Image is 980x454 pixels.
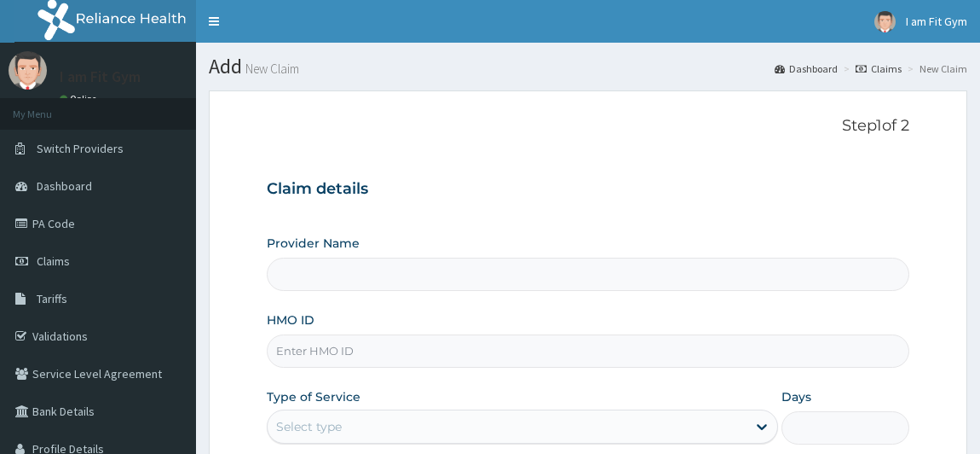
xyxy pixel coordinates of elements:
[60,93,101,105] a: Online
[775,61,838,76] a: Dashboard
[874,11,896,32] img: User Image
[267,311,314,329] label: HMO ID
[37,291,67,306] span: Tariffs
[242,62,299,75] small: New Claim
[37,141,124,156] span: Switch Providers
[37,178,92,194] span: Dashboard
[209,55,967,78] h1: Add
[906,14,967,29] span: I am Fit Gym
[267,180,910,199] h3: Claim details
[781,388,811,405] label: Days
[267,335,910,368] input: Enter HMO ID
[60,69,141,84] p: I am Fit Gym
[37,253,70,269] span: Claims
[9,51,47,90] img: User Image
[267,235,360,252] label: Provider Name
[267,388,360,405] label: Type of Service
[903,61,967,76] li: New Claim
[267,117,910,136] p: Step 1 of 2
[276,418,342,435] div: Select type
[856,61,902,76] a: Claims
